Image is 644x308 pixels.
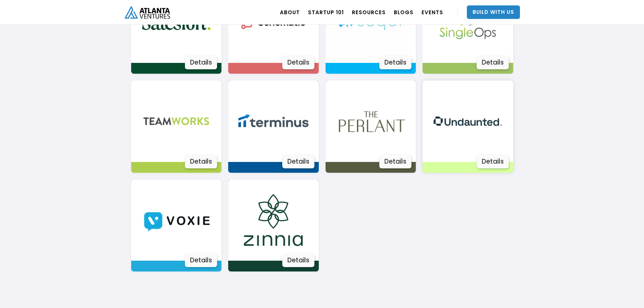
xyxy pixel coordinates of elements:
[185,155,217,168] div: Details
[352,3,386,22] a: RESOURCES
[427,80,508,162] img: Image 3
[379,56,411,69] div: Details
[136,180,217,261] img: Image 3
[233,80,314,162] img: Image 3
[379,155,411,168] div: Details
[185,56,217,69] div: Details
[185,254,217,267] div: Details
[330,80,411,162] img: Image 3
[233,180,314,261] img: Image 3
[422,3,443,22] a: EVENTS
[282,56,314,69] div: Details
[394,3,413,22] a: BLOGS
[280,3,300,22] a: ABOUT
[282,155,314,168] div: Details
[136,80,217,162] img: Image 3
[308,3,344,22] a: Startup 101
[282,254,314,267] div: Details
[477,155,509,168] div: Details
[467,5,520,19] a: Build With Us
[477,56,509,69] div: Details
